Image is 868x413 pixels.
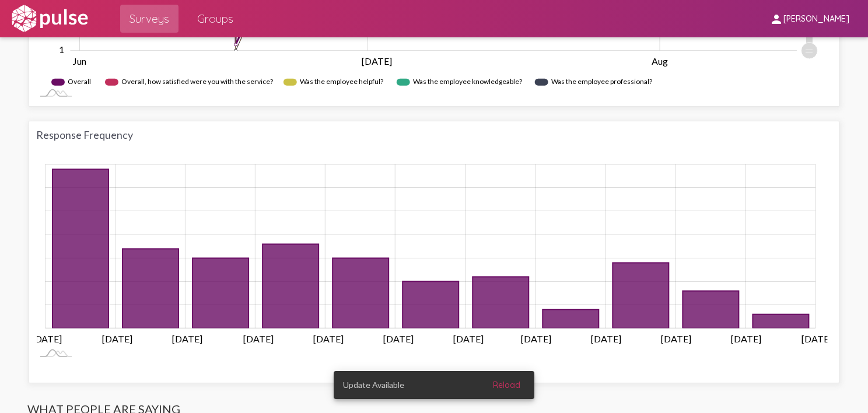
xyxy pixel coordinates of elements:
[9,4,90,33] img: white-logo.svg
[769,12,783,26] mat-icon: person
[362,55,392,66] tspan: [DATE]
[51,73,816,91] g: Legend
[343,379,404,391] span: Update Available
[197,8,233,29] span: Groups
[105,73,273,91] g: Overall, how satisfied were you with the service?
[188,5,243,33] a: Groups
[101,333,132,344] tspan: [DATE]
[52,169,809,328] g: Responses
[59,44,64,55] tspan: 1
[397,73,523,91] g: Was the employee knowledgeable?
[32,333,62,344] tspan: [DATE]
[171,333,202,344] tspan: [DATE]
[731,333,761,344] tspan: [DATE]
[760,8,859,29] button: [PERSON_NAME]
[313,333,343,344] tspan: [DATE]
[36,128,832,141] div: Response Frequency
[283,73,385,91] g: Was the employee helpful?
[72,55,86,66] tspan: Jun
[661,333,691,344] tspan: [DATE]
[493,380,520,390] span: Reload
[535,73,653,91] g: Was the employee professional?
[383,333,414,344] tspan: [DATE]
[243,333,273,344] tspan: [DATE]
[51,73,93,91] g: Overall
[783,14,849,24] span: [PERSON_NAME]
[484,374,530,395] button: Reload
[521,333,551,344] tspan: [DATE]
[120,5,178,33] a: Surveys
[453,333,484,344] tspan: [DATE]
[802,333,832,344] tspan: [DATE]
[129,8,169,29] span: Surveys
[32,164,832,344] g: Chart
[591,333,621,344] tspan: [DATE]
[652,55,668,66] tspan: Aug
